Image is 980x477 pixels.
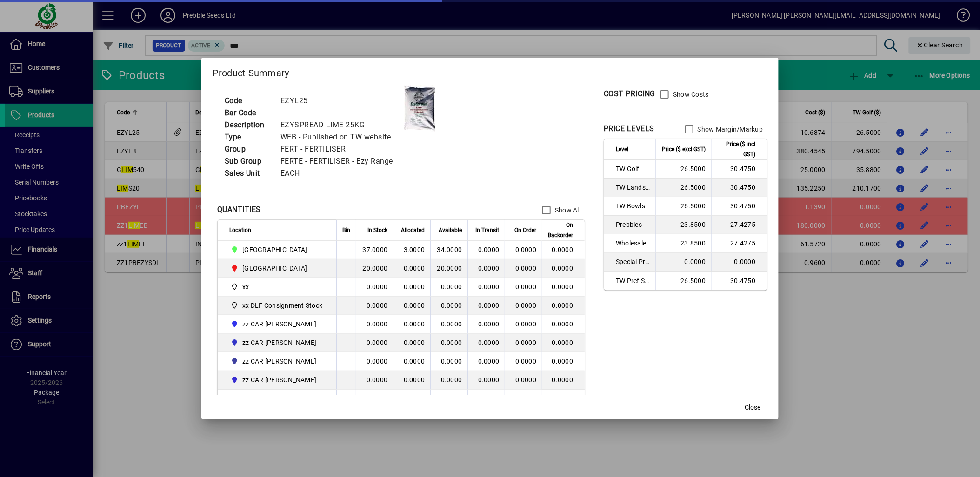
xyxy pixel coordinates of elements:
[655,234,711,253] td: 23.8500
[475,225,499,235] span: In Transit
[220,131,276,143] td: Type
[542,278,585,297] td: 0.0000
[217,204,261,215] div: QUANTITIES
[711,253,767,272] td: 0.0000
[662,144,706,154] span: Price ($ excl GST)
[356,241,393,259] td: 37.0000
[553,205,580,215] label: Show All
[393,352,430,371] td: 0.0000
[229,337,327,348] span: zz CAR CRAIG B
[655,197,711,216] td: 26.5000
[604,88,655,99] div: COST PRICING
[220,167,276,179] td: Sales Unit
[548,220,573,240] span: On Backorder
[430,334,467,352] td: 0.0000
[655,179,711,197] td: 26.5000
[515,302,537,309] span: 0.0000
[655,272,711,290] td: 26.5000
[356,334,393,352] td: 0.0000
[367,225,387,235] span: In Stock
[393,241,430,259] td: 3.0000
[242,282,249,291] span: xx
[229,318,327,330] span: zz CAR CARL
[220,119,276,131] td: Description
[229,374,327,385] span: zz CAR MATT
[515,246,537,253] span: 0.0000
[356,352,393,371] td: 0.0000
[655,160,711,179] td: 26.5000
[430,278,467,297] td: 0.0000
[393,278,430,297] td: 0.0000
[242,375,316,384] span: zz CAR [PERSON_NAME]
[393,334,430,352] td: 0.0000
[201,58,779,85] h2: Product Summary
[220,107,276,119] td: Bar Code
[515,376,537,384] span: 0.0000
[430,371,467,390] td: 0.0000
[711,197,767,216] td: 30.4750
[542,390,585,408] td: 0.0000
[356,371,393,390] td: 0.0000
[439,225,462,235] span: Available
[276,131,404,143] td: WEB - Published on TW website
[276,167,404,179] td: EACH
[711,179,767,197] td: 30.4750
[229,300,327,311] span: xx DLF Consignment Stock
[356,278,393,297] td: 0.0000
[542,241,585,259] td: 0.0000
[430,259,467,278] td: 20.0000
[616,144,628,154] span: Level
[738,399,767,416] button: Close
[478,358,500,365] span: 0.0000
[220,95,276,107] td: Code
[356,259,393,278] td: 20.0000
[229,281,327,292] span: xx
[671,90,709,99] label: Show Costs
[616,220,650,229] span: Prebbles
[616,183,650,192] span: TW Landscaper
[515,320,537,328] span: 0.0000
[604,123,654,134] div: PRICE LEVELS
[229,356,327,367] span: zz CAR CRAIG G
[542,334,585,352] td: 0.0000
[242,301,322,310] span: xx DLF Consignment Stock
[745,403,760,412] span: Close
[430,352,467,371] td: 0.0000
[542,315,585,334] td: 0.0000
[478,302,500,309] span: 0.0000
[242,245,307,254] span: [GEOGRAPHIC_DATA]
[616,257,650,266] span: Special Price
[478,339,500,346] span: 0.0000
[696,125,763,134] label: Show Margin/Markup
[229,244,327,255] span: CHRISTCHURCH
[242,264,307,273] span: [GEOGRAPHIC_DATA]
[616,164,650,173] span: TW Golf
[515,339,537,346] span: 0.0000
[478,265,500,272] span: 0.0000
[393,315,430,334] td: 0.0000
[276,95,404,107] td: EZYL25
[542,259,585,278] td: 0.0000
[478,376,500,384] span: 0.0000
[711,160,767,179] td: 30.4750
[229,263,327,274] span: PALMERSTON NORTH
[616,276,650,285] span: TW Pref Sup
[711,272,767,290] td: 30.4750
[430,315,467,334] td: 0.0000
[655,253,711,272] td: 0.0000
[515,283,537,291] span: 0.0000
[542,352,585,371] td: 0.0000
[393,390,430,408] td: 0.0000
[542,371,585,390] td: 0.0000
[430,390,467,408] td: 0.0000
[356,390,393,408] td: 0.0000
[220,143,276,155] td: Group
[478,320,500,328] span: 0.0000
[515,265,537,272] span: 0.0000
[356,315,393,334] td: 0.0000
[342,225,350,235] span: Bin
[393,371,430,390] td: 0.0000
[229,225,251,235] span: Location
[655,216,711,234] td: 23.8500
[276,119,404,131] td: EZYSPREAD LIME 25KG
